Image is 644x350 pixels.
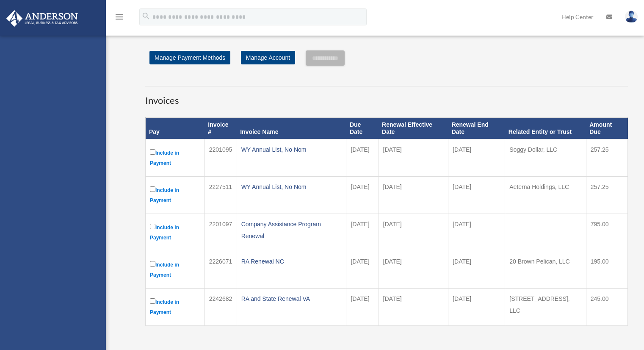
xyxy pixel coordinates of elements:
div: WY Annual List, No Nom [241,181,342,193]
td: [DATE] [448,139,505,176]
th: Amount Due [586,118,627,139]
label: Include in Payment [150,259,200,280]
th: Pay [146,118,205,139]
td: 2201095 [205,139,237,176]
label: Include in Payment [150,297,200,317]
td: 795.00 [586,214,627,251]
td: [DATE] [448,176,505,214]
div: RA Renewal NC [241,256,342,267]
input: Include in Payment [150,224,155,229]
td: [DATE] [346,214,379,251]
td: 20 Brown Pelican, LLC [505,251,586,288]
td: [DATE] [379,214,448,251]
td: [DATE] [448,288,505,326]
td: 257.25 [586,176,627,214]
td: [DATE] [346,176,379,214]
div: WY Annual List, No Nom [241,144,342,156]
h3: Invoices [145,86,628,107]
a: Manage Payment Methods [149,51,230,64]
label: Include in Payment [150,147,200,168]
a: menu [114,15,124,22]
td: [DATE] [379,288,448,326]
td: [DATE] [379,251,448,288]
a: Manage Account [241,51,295,64]
th: Related Entity or Trust [505,118,586,139]
th: Invoice Name [237,118,346,139]
td: [DATE] [448,214,505,251]
input: Include in Payment [150,149,155,155]
td: 195.00 [586,251,627,288]
td: [DATE] [379,139,448,176]
th: Invoice # [205,118,237,139]
td: [DATE] [448,251,505,288]
input: Include in Payment [150,261,155,267]
td: 245.00 [586,288,627,326]
td: Aeterna Holdings, LLC [505,176,586,214]
input: Include in Payment [150,298,155,304]
th: Renewal Effective Date [379,118,448,139]
td: 257.25 [586,139,627,176]
td: [DATE] [346,139,379,176]
td: [DATE] [379,176,448,214]
div: RA and State Renewal VA [241,293,342,305]
i: search [141,11,151,21]
i: menu [114,12,124,22]
td: 2226071 [205,251,237,288]
td: Soggy Dollar, LLC [505,139,586,176]
label: Include in Payment [150,222,200,243]
th: Due Date [346,118,379,139]
th: Renewal End Date [448,118,505,139]
img: User Pic [625,11,638,23]
td: 2227511 [205,176,237,214]
td: [STREET_ADDRESS], LLC [505,288,586,326]
td: [DATE] [346,251,379,288]
label: Include in Payment [150,185,200,206]
td: [DATE] [346,288,379,326]
td: 2242682 [205,288,237,326]
div: Company Assistance Program Renewal [241,218,342,242]
input: Include in Payment [150,186,155,192]
img: Anderson Advisors Platinum Portal [4,10,80,27]
td: 2201097 [205,214,237,251]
